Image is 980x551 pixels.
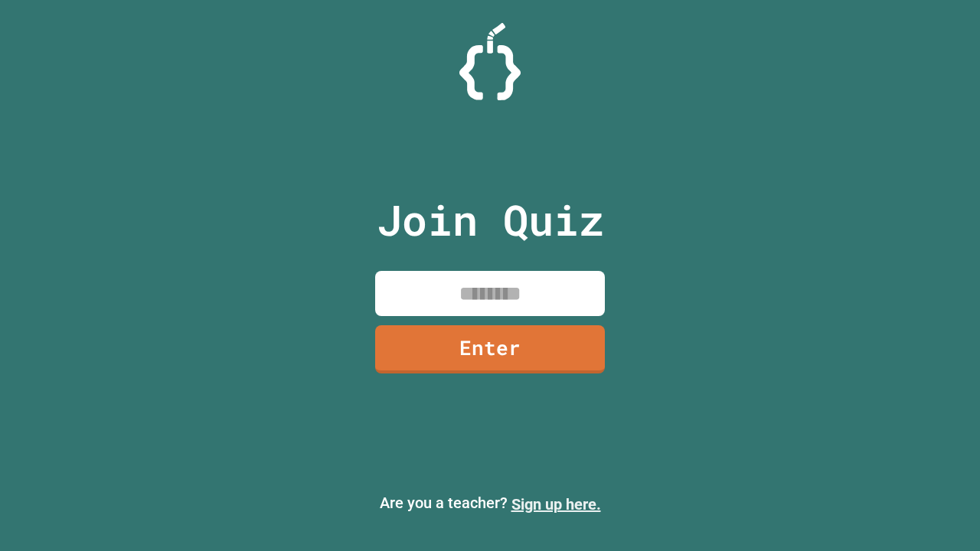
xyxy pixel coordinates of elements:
iframe: chat widget [916,490,965,536]
p: Join Quiz [377,188,604,252]
p: Are you a teacher? [12,491,968,516]
a: Sign up here. [511,495,601,514]
img: Logo.svg [459,23,521,100]
a: Enter [375,325,605,373]
iframe: chat widget [853,423,965,488]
